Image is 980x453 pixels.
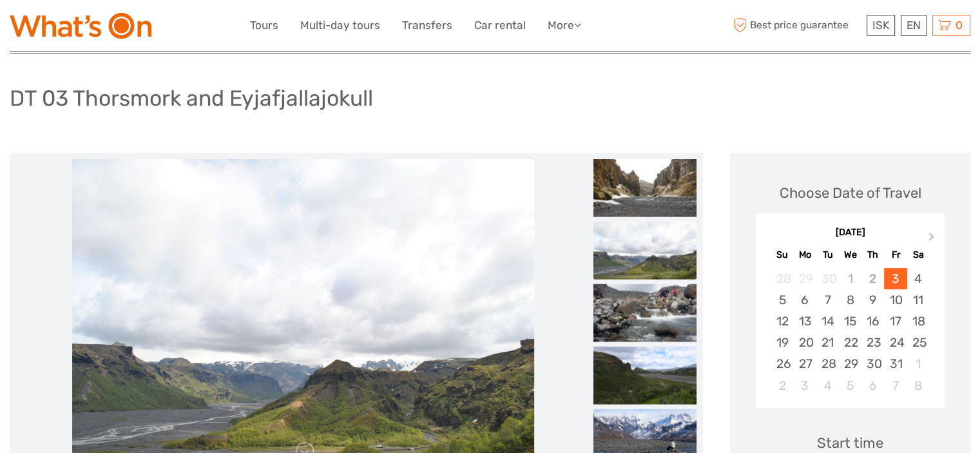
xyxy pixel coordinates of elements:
[794,353,816,374] div: Choose Monday, October 27th, 2025
[839,311,861,332] div: Choose Wednesday, October 15th, 2025
[816,375,839,396] div: Choose Tuesday, November 4th, 2025
[593,284,697,342] img: f547b7928ab44139bbc6edb7cac72ec1_slider_thumbnail.jpg
[780,183,921,203] div: Choose Date of Travel
[771,353,793,374] div: Choose Sunday, October 26th, 2025
[816,332,839,353] div: Choose Tuesday, October 21st, 2025
[794,332,816,353] div: Choose Monday, October 20th, 2025
[884,353,907,374] div: Choose Friday, October 31st, 2025
[907,353,930,374] div: Choose Saturday, November 1st, 2025
[548,16,581,35] a: More
[817,433,883,453] div: Start time
[839,332,861,353] div: Choose Wednesday, October 22nd, 2025
[771,311,793,332] div: Choose Sunday, October 12th, 2025
[923,229,943,250] button: Next Month
[593,159,697,217] img: bc68a0b1728a4ebb988ca94ce6980061_slider_thumbnail.jpg
[794,246,816,264] div: Mo
[907,375,930,396] div: Choose Saturday, November 8th, 2025
[839,246,861,264] div: We
[794,268,816,289] div: Not available Monday, September 29th, 2025
[10,13,151,39] img: What's On
[861,353,884,374] div: Choose Thursday, October 30th, 2025
[771,246,793,264] div: Su
[839,268,861,289] div: Not available Wednesday, October 1st, 2025
[861,311,884,332] div: Choose Thursday, October 16th, 2025
[771,289,793,311] div: Choose Sunday, October 5th, 2025
[884,375,907,396] div: Choose Friday, November 7th, 2025
[872,19,889,32] span: ISK
[839,353,861,374] div: Choose Wednesday, October 29th, 2025
[794,311,816,332] div: Choose Monday, October 13th, 2025
[730,15,863,36] span: Best price guarantee
[839,289,861,311] div: Choose Wednesday, October 8th, 2025
[816,246,839,264] div: Tu
[771,332,793,353] div: Choose Sunday, October 19th, 2025
[816,289,839,311] div: Choose Tuesday, October 7th, 2025
[593,346,697,404] img: f002cdb791454abb84bea941b2b20d2e_slider_thumbnail.jpg
[402,16,452,35] a: Transfers
[901,15,927,36] div: EN
[884,332,907,353] div: Choose Friday, October 24th, 2025
[907,246,930,264] div: Sa
[816,353,839,374] div: Choose Tuesday, October 28th, 2025
[861,268,884,289] div: Not available Thursday, October 2nd, 2025
[18,23,146,33] p: We're away right now. Please check back later!
[861,375,884,396] div: Choose Thursday, November 6th, 2025
[10,85,373,111] h1: DT 03 Thorsmork and Eyjafjallajokull
[816,268,839,289] div: Not available Tuesday, September 30th, 2025
[884,268,907,289] div: Choose Friday, October 3rd, 2025
[907,268,930,289] div: Choose Saturday, October 4th, 2025
[861,332,884,353] div: Choose Thursday, October 23rd, 2025
[907,311,930,332] div: Choose Saturday, October 18th, 2025
[474,16,526,35] a: Car rental
[839,375,861,396] div: Choose Wednesday, November 5th, 2025
[884,289,907,311] div: Choose Friday, October 10th, 2025
[954,19,965,32] span: 0
[861,246,884,264] div: Th
[250,16,278,35] a: Tours
[884,246,907,264] div: Fr
[771,268,793,289] div: Not available Sunday, September 28th, 2025
[760,268,941,396] div: month 2025-10
[794,289,816,311] div: Choose Monday, October 6th, 2025
[907,332,930,353] div: Choose Saturday, October 25th, 2025
[300,16,380,35] a: Multi-day tours
[148,20,164,35] button: Open LiveChat chat widget
[816,311,839,332] div: Choose Tuesday, October 14th, 2025
[593,221,697,279] img: daa3ef9c15754a0cac4db227489be418_slider_thumbnail.jpeg
[884,311,907,332] div: Choose Friday, October 17th, 2025
[756,226,945,240] div: [DATE]
[907,289,930,311] div: Choose Saturday, October 11th, 2025
[771,375,793,396] div: Choose Sunday, November 2nd, 2025
[794,375,816,396] div: Choose Monday, November 3rd, 2025
[861,289,884,311] div: Choose Thursday, October 9th, 2025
